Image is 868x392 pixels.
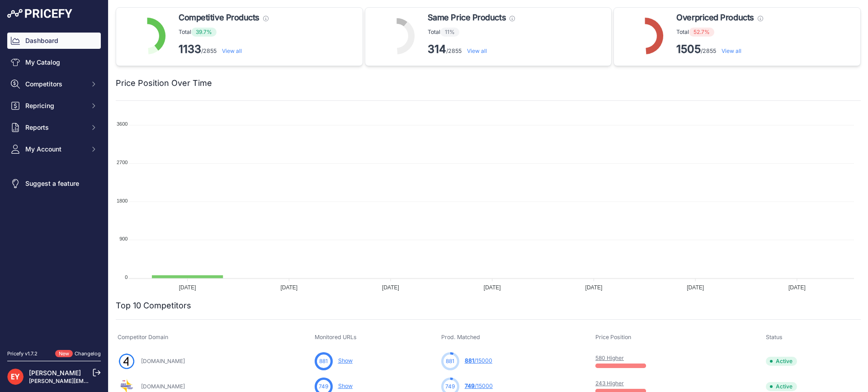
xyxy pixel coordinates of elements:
[676,42,763,57] p: /2855
[446,357,454,365] span: 881
[280,284,297,291] tspan: [DATE]
[25,101,85,110] span: Repricing
[689,28,714,37] span: 52.7%
[117,121,127,127] tspan: 3600
[428,11,506,24] span: Same Price Products
[465,357,492,364] a: 881/15000
[766,382,797,391] span: Active
[141,358,185,364] a: [DOMAIN_NAME]
[428,42,515,57] p: /2855
[382,284,399,291] tspan: [DATE]
[445,383,455,391] span: 749
[7,141,101,157] button: My Account
[7,33,101,49] a: Dashboard
[428,43,446,56] strong: 314
[7,98,101,114] button: Repricing
[179,28,269,37] p: Total
[119,236,127,241] tspan: 900
[7,9,72,18] img: Pricefy Logo
[441,334,480,340] span: Prod. Matched
[29,369,81,377] a: [PERSON_NAME]
[117,160,127,165] tspan: 2700
[116,299,191,312] h2: Top 10 Competitors
[440,28,459,37] span: 11%
[766,357,797,366] span: Active
[338,357,353,364] a: Show
[118,334,168,340] span: Competitor Domain
[338,383,353,389] a: Show
[29,378,213,384] a: [PERSON_NAME][EMAIL_ADDRESS][PERSON_NAME][DOMAIN_NAME]
[319,357,328,365] span: 881
[595,354,624,361] a: 580 Higher
[179,11,259,24] span: Competitive Products
[116,77,212,90] h2: Price Position Over Time
[7,119,101,136] button: Reports
[7,76,101,92] button: Competitors
[315,334,357,340] span: Monitored URLs
[7,54,101,71] a: My Catalog
[465,383,475,389] span: 749
[687,284,704,291] tspan: [DATE]
[179,43,201,56] strong: 1133
[428,28,515,37] p: Total
[25,145,85,154] span: My Account
[117,198,127,203] tspan: 1800
[465,383,493,389] a: 749/15000
[55,350,73,358] span: New
[222,47,242,54] a: View all
[7,33,101,339] nav: Sidebar
[722,47,741,54] a: View all
[585,284,603,291] tspan: [DATE]
[788,284,806,291] tspan: [DATE]
[7,350,38,358] div: Pricefy v1.7.2
[467,47,487,54] a: View all
[25,80,85,89] span: Competitors
[7,175,101,192] a: Suggest a feature
[179,284,196,291] tspan: [DATE]
[766,334,783,340] span: Status
[25,123,85,132] span: Reports
[191,28,217,37] span: 39.7%
[465,357,474,364] span: 881
[676,11,754,24] span: Overpriced Products
[75,350,101,357] a: Changelog
[484,284,501,291] tspan: [DATE]
[595,380,624,387] a: 243 Higher
[676,28,763,37] p: Total
[319,383,328,391] span: 749
[595,334,631,340] span: Price Position
[141,383,185,390] a: [DOMAIN_NAME]
[125,274,127,280] tspan: 0
[676,43,701,56] strong: 1505
[179,42,269,57] p: /2855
